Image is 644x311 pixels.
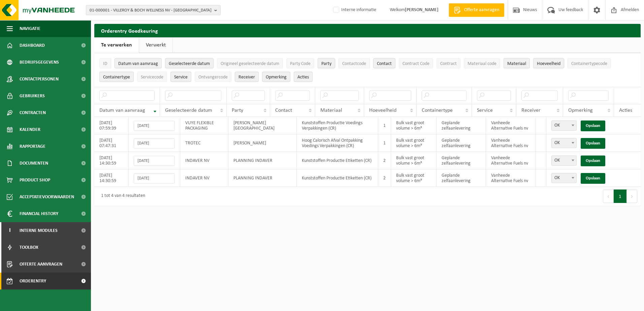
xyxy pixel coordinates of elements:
a: Opslaan [581,138,605,149]
td: Kunststoffen Productie Etiketten (CR) [297,152,378,169]
button: Next [627,189,637,203]
span: Service [477,108,493,113]
td: Bulk vast groot volume > 6m³ [391,134,437,152]
button: ServicecodeServicecode: Activate to sort [137,72,167,82]
span: Documenten [20,155,48,172]
span: OK [551,155,577,166]
span: OK [552,156,576,165]
span: OK [551,138,577,148]
span: Datum van aanvraag [99,108,145,113]
span: 01-000001 - VILLEROY & BOCH WELLNESS NV - [GEOGRAPHIC_DATA] [90,5,212,15]
td: Geplande zelfaanlevering [437,134,486,152]
button: ContactcodeContactcode: Activate to sort [339,58,370,68]
button: ContainertypecodeContainertypecode: Activate to sort [568,58,611,68]
span: Contract Code [402,61,429,66]
button: ContractContract: Activate to sort [437,58,460,68]
button: PartyParty: Activate to sort [318,58,335,68]
span: Receiver [521,108,541,113]
span: Servicecode [141,75,163,80]
button: 1 [614,189,627,203]
button: Contract CodeContract Code: Activate to sort [399,58,433,68]
span: Acties [297,75,309,80]
span: Gebruikers [20,88,45,104]
span: Contact [275,108,292,113]
td: TROTEC [180,134,228,152]
strong: [PERSON_NAME] [405,7,439,12]
td: 2 [378,169,391,187]
td: VUYE FLEXIBLE PACKAGING [180,117,228,134]
td: PLANNING INDAVER [228,169,297,187]
button: IDID: Activate to sort [99,58,111,68]
button: Materiaal codeMateriaal code: Activate to sort [464,58,500,68]
td: Bulk vast groot volume > 6m³ [391,169,437,187]
span: Materiaal [507,61,526,66]
span: Geselecteerde datum [165,108,212,113]
span: Rapportage [20,138,45,155]
span: Acties [619,108,632,113]
td: [PERSON_NAME] [228,134,297,152]
button: OpmerkingOpmerking: Activate to sort [262,72,290,82]
span: Orderentry Goedkeuring [20,273,76,289]
td: 1 [378,117,391,134]
td: Hoog Calorisch Afval Ontpakking Voedings Verpakkingen (CR) [297,134,378,152]
td: [DATE] 07:47:31 [94,134,129,152]
td: Vanheede Alternative Fuels nv [486,117,536,134]
span: Contract [440,61,457,66]
span: Geselecteerde datum [169,61,210,66]
button: OntvangercodeOntvangercode: Activate to sort [195,72,231,82]
td: [DATE] 14:30:59 [94,169,129,187]
span: Dashboard [20,37,45,54]
td: Kunststoffen Productie Voedings Verpakkingen (CR) [297,117,378,134]
td: [DATE] 14:30:59 [94,152,129,169]
span: Contact [377,61,392,66]
span: OK [552,121,576,130]
button: Party CodeParty Code: Activate to sort [286,58,314,68]
a: Opslaan [581,173,605,184]
button: Origineel geselecteerde datumOrigineel geselecteerde datum: Activate to sort [217,58,283,68]
a: Te verwerken [94,37,139,53]
button: Datum van aanvraagDatum van aanvraag: Activate to remove sorting [115,58,162,68]
button: Previous [603,189,614,203]
button: 01-000001 - VILLEROY & BOCH WELLNESS NV - [GEOGRAPHIC_DATA] [86,5,221,15]
span: OK [552,138,576,148]
span: Hoeveelheid [369,108,396,113]
span: Origineel geselecteerde datum [221,61,279,66]
span: Party [321,61,331,66]
span: Acceptatievoorwaarden [20,188,74,205]
button: Acties [294,72,313,82]
a: Opslaan [581,155,605,166]
span: OK [552,173,576,183]
td: Vanheede Alternative Fuels nv [486,169,536,187]
h2: Orderentry Goedkeuring [94,24,641,37]
span: Navigatie [20,20,40,37]
button: ReceiverReceiver: Activate to sort [235,72,259,82]
td: 2 [378,152,391,169]
span: Offerte aanvragen [20,256,62,273]
span: Ontvangercode [198,75,228,80]
a: Offerte aanvragen [449,3,504,17]
span: Opmerking [266,75,287,80]
span: Party [232,108,243,113]
button: ServiceService: Activate to sort [170,72,191,82]
td: Geplande zelfaanlevering [437,117,486,134]
td: [DATE] 07:59:39 [94,117,129,134]
span: Product Shop [20,172,50,188]
td: INDAVER NV [180,169,228,187]
button: HoeveelheidHoeveelheid: Activate to sort [533,58,564,68]
td: Vanheede Alternative Fuels nv [486,134,536,152]
button: MateriaalMateriaal: Activate to sort [504,58,530,68]
span: Financial History [20,205,58,222]
span: Containertype [103,75,130,80]
span: Opmerking [568,108,593,113]
a: Opslaan [581,120,605,131]
span: Contactpersonen [20,71,59,88]
td: [PERSON_NAME][GEOGRAPHIC_DATA] [228,117,297,134]
td: Kunststoffen Productie Etiketten (CR) [297,169,378,187]
td: 1 [378,134,391,152]
span: OK [551,173,577,183]
td: INDAVER NV [180,152,228,169]
label: Interne informatie [332,5,376,15]
span: Hoeveelheid [537,61,560,66]
span: Kalender [20,121,40,138]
